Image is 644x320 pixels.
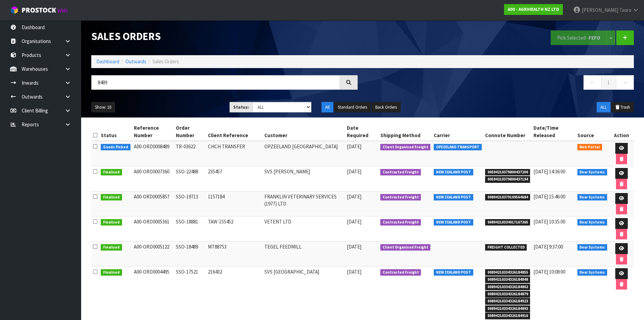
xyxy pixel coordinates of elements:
[57,7,68,14] small: WMS
[101,144,130,151] span: Goods Picked
[91,75,340,90] input: Search sales orders
[380,269,421,276] span: Contracted Freight
[372,102,401,113] button: Back Orders
[263,216,345,241] td: VETENT LTD
[485,305,530,312] span: 00894210334326184893
[485,194,530,201] span: 00894210379109564684
[368,75,634,92] nav: Page navigation
[174,141,206,166] td: TR-03622
[485,313,530,319] span: 00894210334326184916
[347,168,361,175] span: [DATE]
[91,102,115,113] button: Show: 10
[577,169,607,176] span: Dear Systems
[577,194,607,201] span: Dear Systems
[132,241,174,266] td: A00-ORD0005122
[263,166,345,191] td: SVS [PERSON_NAME]
[434,269,473,276] span: NEW ZEALAND POST
[616,75,634,90] a: →
[485,276,530,283] span: 00894210334326184848
[380,219,421,226] span: Contracted Freight
[577,219,607,226] span: Dear Systems
[485,269,530,276] span: 00894210334326184855
[263,123,345,141] th: Customer
[485,176,530,183] span: 00594210379800437194
[619,7,631,13] span: Taoro
[99,123,132,141] th: Status
[533,218,565,225] span: [DATE] 10:35:00
[485,169,530,176] span: 00594210379800437200
[345,123,379,141] th: Date Required
[321,102,333,113] button: All
[263,191,345,216] td: FRANKLIN VETERINARY SERVICES (1977) LTD
[434,219,473,226] span: NEW ZEALAND POST
[589,35,600,41] strong: FEFO
[347,193,361,200] span: [DATE]
[504,4,563,15] a: A00 - AGRIHEALTH NZ LTD
[611,102,634,113] button: Trash
[485,291,530,298] span: 00894210334326184879
[533,168,565,175] span: [DATE] 14:36:00
[551,30,607,45] button: Pick Selected -FEFO
[347,243,361,250] span: [DATE]
[434,169,473,176] span: NEW ZEALAND POST
[206,241,263,266] td: MT88753
[577,244,607,251] span: Dear Systems
[533,243,563,250] span: [DATE] 9:37:00
[347,269,361,275] span: [DATE]
[206,123,263,141] th: Client Reference
[174,123,206,141] th: Order Number
[91,30,358,42] h1: Sales Orders
[334,102,371,113] button: Standard Orders
[206,141,263,166] td: CHCH TRANSFER
[132,141,174,166] td: A00-ORD0008489
[609,123,634,141] th: Action
[597,102,611,113] button: ALL
[10,6,19,14] img: cube-alt.png
[174,191,206,216] td: SSO-19713
[380,244,431,251] span: Client Organised Freight
[174,216,206,241] td: SSO-18881
[601,75,616,90] a: 1
[263,141,345,166] td: OPZEELAND [GEOGRAPHIC_DATA]
[132,123,174,141] th: Reference Number
[380,194,421,201] span: Contracted Freight
[347,218,361,225] span: [DATE]
[101,269,122,276] span: Finalised
[577,269,607,276] span: Dear Systems
[380,144,431,151] span: Client Organised Freight
[485,219,530,226] span: 00894210334017167365
[485,284,530,291] span: 00894210334326184862
[434,194,473,201] span: NEW ZEALAND POST
[533,269,565,275] span: [DATE] 10:08:00
[582,7,618,13] span: [PERSON_NAME]
[576,123,609,141] th: Source
[101,194,122,201] span: Finalised
[206,191,263,216] td: 1157184
[174,166,206,191] td: SSO-22488
[380,169,421,176] span: Contracted Freight
[22,6,56,15] span: ProStock
[533,193,565,200] span: [DATE] 15:46:00
[206,166,263,191] td: 235457
[101,244,122,251] span: Finalised
[577,144,602,151] span: Web Portal
[152,58,179,65] span: Sales Orders
[233,104,249,110] strong: Status:
[174,241,206,266] td: SSO-18489
[508,6,559,12] strong: A00 - AGRIHEALTH NZ LTD
[532,123,575,141] th: Date/Time Released
[483,123,532,141] th: Connote Number
[132,216,174,241] td: A00-ORD0005361
[434,144,482,151] span: OPZEELAND TRANSPORT
[206,216,263,241] td: TAW-155452
[379,123,432,141] th: Shipping Method
[347,143,361,150] span: [DATE]
[583,75,601,90] a: ←
[125,58,146,65] a: Outwards
[101,219,122,226] span: Finalised
[263,241,345,266] td: TEGEL FEEDMILL
[132,166,174,191] td: A00-ORD0007360
[101,169,122,176] span: Finalised
[485,244,527,251] span: FREIGHT COLLECTED
[96,58,119,65] a: Dashboard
